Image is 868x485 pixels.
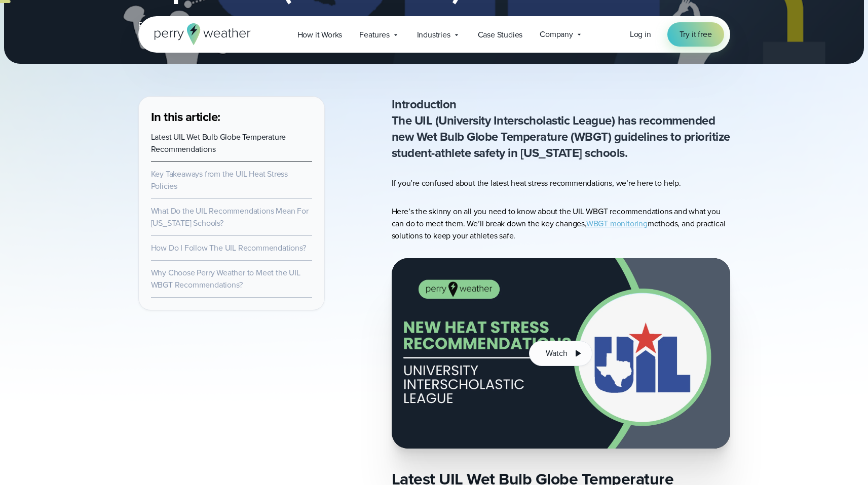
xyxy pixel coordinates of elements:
[529,341,592,366] button: Watch
[392,95,457,113] strong: Introduction
[289,24,351,45] a: How it Works
[667,22,724,47] a: Try it free
[151,267,300,291] a: Why Choose Perry Weather to Meet the UIL WBGT Recommendations?
[297,29,343,41] span: How it Works
[478,29,523,41] span: Case Studies
[469,24,532,45] a: Case Studies
[392,206,730,242] p: Here’s the skinny on all you need to know about the UIL WBGT recommendations and what you can do ...
[586,218,648,229] a: WBGT monitoring
[630,28,651,41] a: Log in
[151,131,286,155] a: Latest UIL Wet Bulb Globe Temperature Recommendations
[540,28,573,41] span: Company
[359,29,389,41] span: Features
[151,168,288,192] a: Key Takeaways from the UIL Heat Stress Policies
[151,205,309,229] a: What Do the UIL Recommendations Mean For [US_STATE] Schools?
[392,177,730,189] p: If you’re confused about the latest heat stress recommendations, we’re here to help.
[392,96,730,161] p: The UIL (University Interscholastic League) has recommended new Wet Bulb Globe Temperature (WBGT)...
[546,347,567,359] span: Watch
[680,28,712,41] span: Try it free
[151,109,312,125] h3: In this article:
[151,242,306,254] a: How Do I Follow The UIL Recommendations?
[417,29,450,41] span: Industries
[630,28,651,40] span: Log in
